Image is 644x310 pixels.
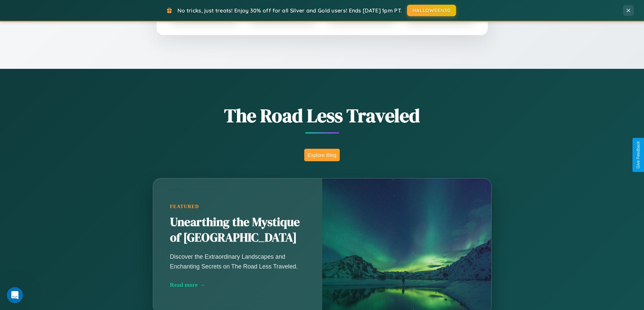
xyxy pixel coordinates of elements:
span: No tricks, just treats! Enjoy 30% off for all Silver and Gold users! Ends [DATE] 1pm PT. [177,7,402,14]
div: Give Feedback [636,141,641,169]
p: Discover the Extraordinary Landscapes and Enchanting Secrets on The Road Less Traveled. [170,252,305,271]
div: Featured [170,204,305,209]
button: Explore Blog [304,149,340,161]
h1: The Road Less Traveled [119,103,525,129]
div: Read more → [170,281,305,288]
button: HALLOWEEN30 [407,5,456,16]
iframe: Intercom live chat [7,287,23,303]
h2: Unearthing the Mystique of [GEOGRAPHIC_DATA] [170,215,305,246]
